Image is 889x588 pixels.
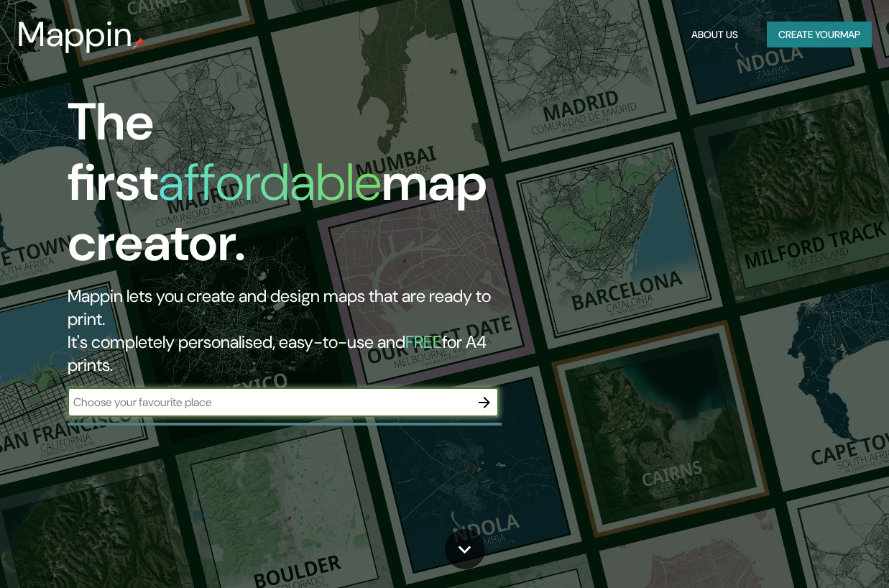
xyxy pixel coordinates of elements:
[405,331,442,353] h5: FREE
[133,37,144,49] img: mappin-pin
[767,22,872,48] button: Create yourmap
[68,285,512,377] h2: Mappin lets you create and design maps that are ready to print. It's completely personalised, eas...
[158,149,382,216] h1: affordable
[17,14,133,55] h3: Mappin
[68,394,470,410] input: Choose your favourite place
[68,92,512,285] h1: The first map creator.
[686,22,744,48] button: About Us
